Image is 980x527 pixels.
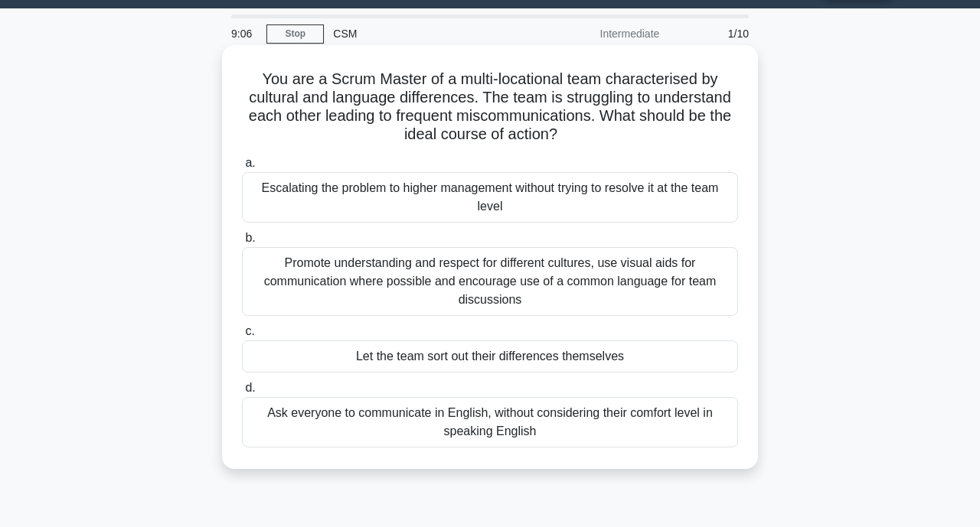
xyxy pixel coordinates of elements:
h5: You are a Scrum Master of a multi-locational team characterised by cultural and language differen... [240,70,740,145]
div: Escalating the problem to higher management without trying to resolve it at the team level [242,172,738,223]
span: d. [245,381,255,394]
div: 9:06 [222,18,266,49]
span: b. [245,231,255,244]
a: Stop [266,24,324,44]
div: Ask everyone to communicate in English, without considering their comfort level in speaking English [242,397,738,447]
span: c. [245,324,254,337]
div: 1/10 [668,18,758,49]
div: Promote understanding and respect for different cultures, use visual aids for communication where... [242,247,738,316]
div: Intermediate [534,18,668,49]
div: Let the team sort out their differences themselves [242,340,738,372]
span: a. [245,156,255,169]
div: CSM [324,18,534,49]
